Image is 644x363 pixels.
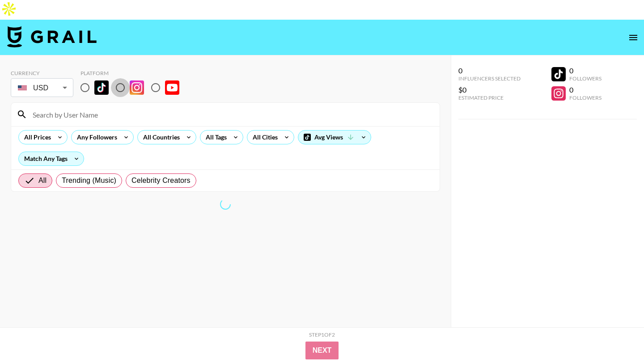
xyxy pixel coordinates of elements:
div: Any Followers [72,131,119,144]
span: Celebrity Creators [131,175,191,186]
input: Search by User Name [27,107,434,122]
img: YouTube [165,80,179,95]
img: Instagram [130,80,144,95]
div: Followers [569,75,602,82]
div: Step 1 of 2 [309,331,335,338]
span: All [38,175,47,186]
div: All Prices [19,131,53,144]
div: All Cities [247,131,280,144]
img: TikTok [94,80,109,95]
div: Followers [569,94,602,101]
span: Refreshing bookers, clients, tags, cities, talent, talent... [220,199,231,210]
div: 0 [569,66,602,75]
div: All Tags [200,131,229,144]
button: open drawer [624,29,642,46]
div: Influencers Selected [458,75,521,82]
div: Platform [80,70,186,76]
div: Match Any Tags [19,152,84,165]
span: Trending (Music) [62,175,116,186]
div: Avg Views [298,131,371,144]
div: Currency [11,70,73,76]
div: USD [13,80,72,96]
div: All Countries [138,131,182,144]
img: Grail Talent [7,26,97,47]
div: Estimated Price [458,94,521,101]
div: $0 [458,85,521,94]
div: 0 [569,85,602,94]
button: Next [305,342,339,359]
div: 0 [458,66,521,75]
